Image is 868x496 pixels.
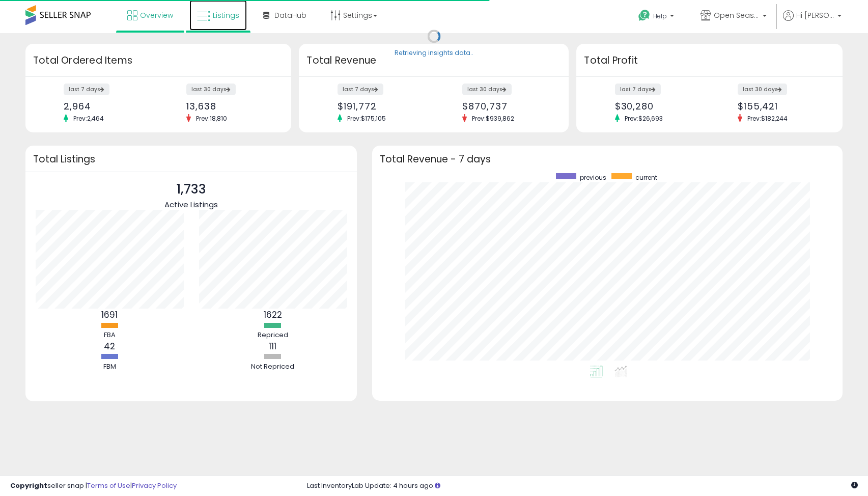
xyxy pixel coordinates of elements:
[164,199,218,210] span: Active Listings
[635,173,657,182] span: current
[395,49,473,58] div: Retrieving insights data..
[64,101,151,112] div: 2,964
[638,9,651,22] i: Get Help
[101,309,118,321] b: 1691
[742,114,793,123] span: Prev: $182,244
[104,340,115,352] b: 42
[338,84,383,95] label: last 7 days
[462,84,512,95] label: last 30 days
[186,101,273,112] div: 13,638
[584,53,834,68] h3: Total Profit
[79,362,140,372] div: FBM
[620,114,668,123] span: Prev: $26,693
[738,101,825,112] div: $155,421
[33,155,349,163] h3: Total Listings
[796,10,834,20] span: Hi [PERSON_NAME]
[186,84,236,95] label: last 30 days
[64,84,109,95] label: last 7 days
[191,114,232,123] span: Prev: 18,810
[738,84,787,95] label: last 30 days
[269,340,276,352] b: 111
[338,101,426,112] div: $191,772
[615,101,702,112] div: $30,280
[164,180,218,199] p: 1,733
[140,10,173,20] span: Overview
[462,101,551,112] div: $870,737
[783,10,842,33] a: Hi [PERSON_NAME]
[242,330,303,340] div: Repriced
[33,53,284,68] h3: Total Ordered Items
[242,362,303,372] div: Not Repriced
[630,2,684,33] a: Help
[306,53,561,68] h3: Total Revenue
[467,114,519,123] span: Prev: $939,862
[79,330,140,340] div: FBA
[653,12,667,20] span: Help
[68,114,109,123] span: Prev: 2,464
[380,155,835,163] h3: Total Revenue - 7 days
[264,309,282,321] b: 1622
[615,84,661,95] label: last 7 days
[342,114,391,123] span: Prev: $175,105
[714,10,760,20] span: Open Seasons
[213,10,239,20] span: Listings
[580,173,606,182] span: previous
[274,10,306,20] span: DataHub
